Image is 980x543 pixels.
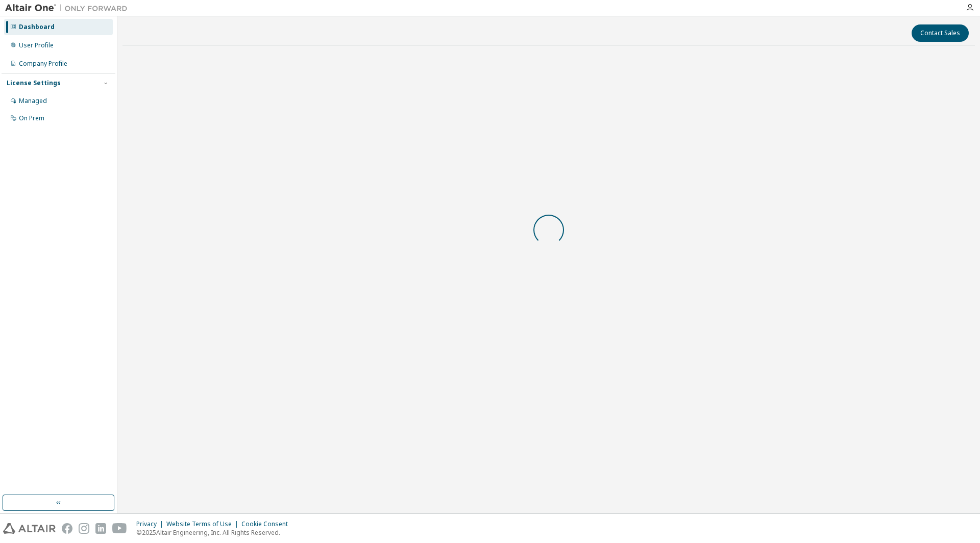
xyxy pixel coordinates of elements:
img: facebook.svg [62,523,72,534]
p: © 2025 Altair Engineering, Inc. All Rights Reserved. [136,528,294,537]
div: Managed [19,97,47,105]
img: instagram.svg [79,523,89,534]
div: Company Profile [19,60,67,68]
img: linkedin.svg [95,523,106,534]
button: Contact Sales [912,24,969,42]
div: Privacy [136,520,166,528]
div: Dashboard [19,23,55,31]
div: Website Terms of Use [166,520,241,528]
img: Altair One [5,3,133,13]
img: youtube.svg [112,523,127,534]
div: Cookie Consent [241,520,294,528]
img: altair_logo.svg [3,523,56,534]
div: License Settings [7,79,61,87]
div: On Prem [19,114,44,122]
div: User Profile [19,41,54,49]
